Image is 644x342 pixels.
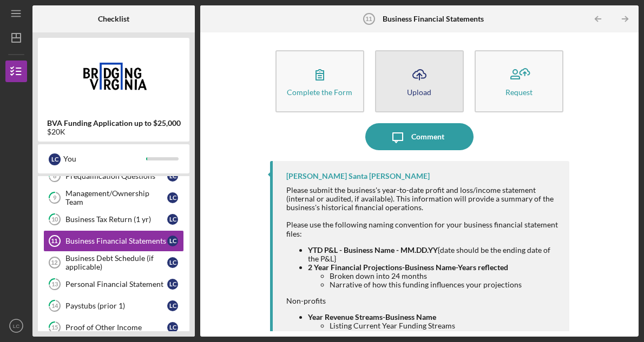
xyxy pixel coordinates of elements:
[38,43,189,108] img: Product logo
[407,88,431,96] div: Upload
[365,16,372,22] tspan: 11
[43,230,184,252] a: 11Business Financial StatementsLC
[330,280,558,289] li: Narrative of how this funding influences your projections
[43,317,184,338] a: 15Proof of Other IncomeLC
[51,259,57,266] tspan: 12
[5,315,27,337] button: LC
[65,254,167,271] div: Business Debt Schedule (if applicable)
[65,280,167,289] div: Personal Financial Statement
[286,220,558,238] div: Please use the following naming convention for your business financial statement files:
[308,263,508,272] strong: 2 Year Financial Projections-Business Name-Years reflected
[43,273,184,295] a: 13Personal Financial StatementLC
[286,297,558,305] div: Non-profits
[65,237,167,245] div: Business Financial Statements
[43,252,184,273] a: 12Business Debt Schedule (if applicable)LC
[383,15,484,23] b: Business Financial Statements
[286,172,430,180] div: [PERSON_NAME] Santa [PERSON_NAME]
[287,88,352,96] div: Complete the Form
[53,173,56,180] tspan: 8
[65,301,167,310] div: Paystubs (prior 1)
[167,192,178,203] div: L C
[167,300,178,311] div: L C
[167,236,178,246] div: L C
[43,295,184,317] a: 14Paystubs (prior 1)LC
[65,215,167,224] div: Business Tax Return (1 yr)
[49,153,61,165] div: L C
[63,150,146,168] div: You
[47,119,181,128] b: BVA Funding Application up to $25,000
[51,238,57,244] tspan: 11
[330,272,558,280] li: Broken down into 24 months
[51,281,58,288] tspan: 13
[308,245,438,254] strong: YTD P&L - Business Name - MM.DD.YY
[167,322,178,333] div: L C
[13,323,19,329] text: LC
[167,171,178,182] div: L C
[98,15,129,23] b: Checklist
[330,330,558,339] li: Approved grants for this fiscal year
[51,303,58,310] tspan: 14
[65,189,167,206] div: Management/Ownership Team
[167,279,178,290] div: L C
[286,186,558,212] div: Please submit the business's year-to-date profit and loss/income statement (internal or audited, ...
[475,50,563,112] button: Request
[43,187,184,209] a: 9Management/Ownership TeamLC
[365,123,474,150] button: Comment
[65,323,167,332] div: Proof of Other Income
[47,128,181,136] div: $20K
[65,172,167,180] div: Prequalification Questions
[43,209,184,230] a: 10Business Tax Return (1 yr)LC
[411,123,444,150] div: Comment
[51,216,58,223] tspan: 10
[167,257,178,268] div: L C
[167,214,178,225] div: L C
[330,321,558,330] li: Listing Current Year Funding Streams
[275,50,364,112] button: Complete the Form
[308,312,436,321] strong: Year Revenue Streams-Business Name
[53,195,57,202] tspan: 9
[43,165,184,187] a: 8Prequalification QuestionsLC
[308,246,558,263] li: {date should be the ending date of the P&L}
[375,50,464,112] button: Upload
[505,88,533,96] div: Request
[51,324,58,331] tspan: 15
